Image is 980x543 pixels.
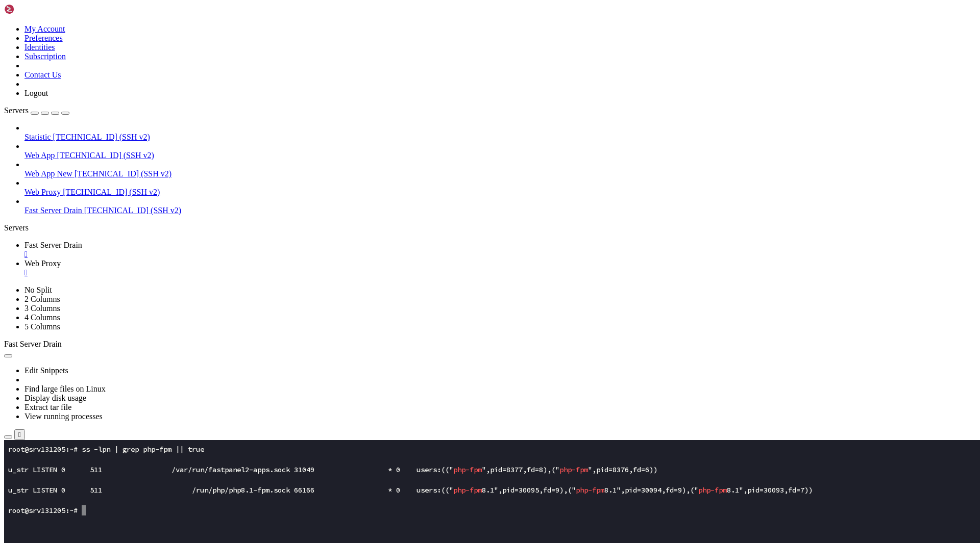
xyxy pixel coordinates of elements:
a: Web App New [TECHNICAL_ID] (SSH v2) [24,169,976,178]
a: Web Proxy [24,259,976,277]
a: Preferences [24,34,63,42]
a: No Split [24,286,52,294]
x-row: root@srv131205:~# ss -lpn | grep php-fpm || true [4,4,847,14]
span: php-fpm [694,45,723,55]
span: Fast Server Drain [24,241,82,249]
span: [TECHNICAL_ID] (SSH v2) [75,169,171,178]
li: Web Proxy [TECHNICAL_ID] (SSH v2) [24,178,976,197]
div: Servers [4,223,976,232]
a: Web Proxy [TECHNICAL_ID] (SSH v2) [24,188,976,197]
a: 3 Columns [24,304,60,313]
a:  [24,250,976,259]
a: Edit Snippets [24,366,68,375]
span: Fast Server Drain [4,340,62,348]
span: php-fpm [449,25,478,34]
a: 5 Columns [24,322,60,331]
a: Subscription [24,52,66,61]
a: View running processes [24,412,103,421]
span: php-fpm [555,25,584,34]
span: [TECHNICAL_ID] (SSH v2) [53,133,150,141]
a: Statistic [TECHNICAL_ID] (SSH v2) [24,133,976,142]
x-row: Copyright (c) The PHP Group [4,35,847,45]
span: Web App New [24,169,72,178]
button:  [14,429,25,440]
a: 4 Columns [24,313,60,322]
a: Contact Us [24,70,61,79]
a: Fast Server Drain [TECHNICAL_ID] (SSH v2) [24,206,976,215]
span: php-fpm [449,45,478,55]
span: [TECHNICAL_ID] (SSH v2) [57,151,154,160]
div: (18, 6) [78,65,82,75]
a: Find large files on Linux [24,384,106,393]
span: Fast Server Drain [24,206,82,215]
li: Web App New [TECHNICAL_ID] (SSH v2) [24,160,976,178]
span: Statistic [24,133,51,141]
a:  [24,268,976,277]
a: Extract tar file [24,403,71,411]
x-row: root@srv131205:~# [4,65,847,75]
li: Statistic [TECHNICAL_ID] (SSH v2) [24,123,976,142]
x-row: Zend Engine v4.3.6, Copyright (c) Zend Technologies [4,45,847,55]
a: Servers [4,106,69,115]
li: Fast Server Drain [TECHNICAL_ID] (SSH v2) [24,197,976,215]
a: My Account [24,24,65,33]
x-row: root@s173901:~# ^C [4,65,847,75]
a: Fast Server Drain [24,241,976,259]
x-row: u_str LISTEN 0 511 /var/run/fastpanel2-apps.sock 31049 * 0 users:((" ",pid=8377,fd=8),(" ",pid=83... [4,24,847,35]
span: Web App [24,151,55,160]
x-row: root@s173901:~# php -v || php8.3 -v || php8.2 -v [4,4,847,14]
img: Shellngn [4,4,63,14]
a: Identities [24,43,55,51]
span: Web Proxy [24,188,61,196]
x-row: u_str LISTEN 0 511 /run/php/php8.1-fpm.sock 66166 * 0 users:((" 8.1",pid=30095,fd=9),(" 8.1",pid=... [4,45,847,55]
span: [TECHNICAL_ID] (SSH v2) [63,188,160,196]
span: [TECHNICAL_ID] (SSH v2) [84,206,181,215]
a: Logout [24,89,48,97]
span: Web Proxy [24,259,61,268]
x-row: with Zend OPcache v8.3.6, Copyright (c), by Zend Technologies [4,55,847,65]
a: Display disk usage [24,394,86,402]
a: Web App [TECHNICAL_ID] (SSH v2) [24,151,976,160]
li: Web App [TECHNICAL_ID] (SSH v2) [24,142,976,160]
span: php-fpm [572,45,600,55]
x-row: root@s173901:~# [4,75,847,86]
div:  [18,431,21,438]
div: (16, 7) [69,75,73,86]
a: 2 Columns [24,295,60,303]
span: Servers [4,106,29,115]
x-row: PHP 8.3.6 (cli) (built: [DATE] 18:30:55) (NTS) [4,24,847,35]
